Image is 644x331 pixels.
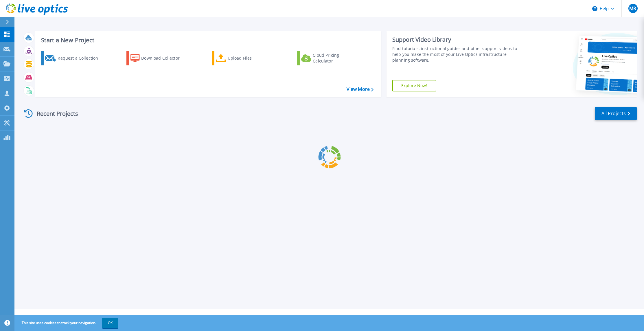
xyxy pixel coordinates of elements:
[313,52,359,64] div: Cloud Pricing Calculator
[22,106,86,121] div: Recent Projects
[212,51,276,65] a: Upload Files
[41,37,373,43] h3: Start a New Project
[228,52,274,64] div: Upload Files
[595,107,637,120] a: All Projects
[58,52,104,64] div: Request a Collection
[141,52,187,64] div: Download Collector
[629,6,636,11] span: MR
[126,51,191,65] a: Download Collector
[392,80,436,91] a: Explore Now!
[41,51,106,65] a: Request a Collection
[392,46,521,63] div: Find tutorials, instructional guides and other support videos to help you make the most of your L...
[347,87,373,92] a: View More
[16,318,118,328] span: This site uses cookies to track your navigation.
[102,318,118,328] button: OK
[297,51,362,65] a: Cloud Pricing Calculator
[392,36,521,43] div: Support Video Library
